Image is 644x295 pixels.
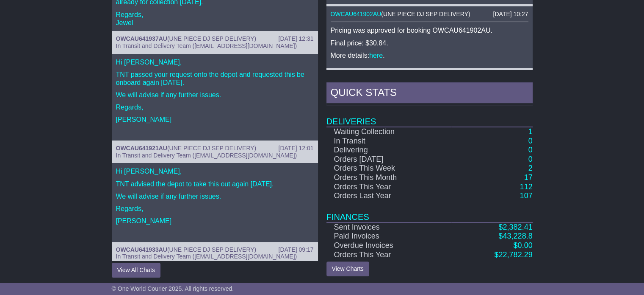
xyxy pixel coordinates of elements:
[528,155,532,163] a: 0
[278,246,313,253] div: [DATE] 09:17
[112,285,234,292] span: © One World Courier 2025. All rights reserved.
[331,11,528,18] div: ( )
[493,11,528,18] div: [DATE] 10:27
[528,146,532,154] a: 0
[116,103,314,111] p: Regards,
[169,246,254,253] span: UNE PIECE DJ SEP DELIVERY
[116,205,314,213] p: Regards,
[369,52,383,59] a: here
[116,253,297,260] span: In Transit and Delivery Team ([EMAIL_ADDRESS][DOMAIN_NAME])
[116,246,167,253] a: OWCAU641933AU
[116,246,314,253] div: ( )
[520,183,532,191] a: 112
[326,183,451,192] td: Orders This Year
[326,105,533,127] td: Deliveries
[116,145,314,152] div: ( )
[116,70,314,87] p: TNT passed your request onto the depot and requested this be onboard again [DATE].
[116,115,314,124] p: [PERSON_NAME]
[326,173,451,183] td: Orders This Month
[116,145,167,152] a: OWCAU641921AU
[326,191,451,201] td: Orders Last Year
[513,241,532,250] a: $0.00
[503,223,532,231] span: 2,382.41
[524,173,532,182] a: 17
[326,222,451,232] td: Sent Invoices
[326,201,533,222] td: Finances
[326,155,451,164] td: Orders [DATE]
[498,232,532,240] a: $43,228.8
[169,145,254,152] span: UNE PIECE DJ SEP DELIVERY
[116,152,297,159] span: In Transit and Delivery Team ([EMAIL_ADDRESS][DOMAIN_NAME])
[331,11,381,17] a: OWCAU641902AU
[326,137,451,146] td: In Transit
[116,167,314,175] p: Hi [PERSON_NAME],
[116,42,297,49] span: In Transit and Delivery Team ([EMAIL_ADDRESS][DOMAIN_NAME])
[116,11,314,27] p: Regards, Jewel
[517,241,532,250] span: 0.00
[331,39,528,47] p: Final price: $30.84.
[494,250,532,259] a: $22,782.29
[326,261,369,276] a: View Charts
[331,26,528,34] p: Pricing was approved for booking OWCAU641902AU.
[383,11,468,17] span: UNE PIECE DJ SEP DELIVERY
[326,82,533,105] div: Quick Stats
[116,192,314,200] p: We will advise if any further issues.
[116,180,314,188] p: TNT advised the depot to take this out again [DATE].
[116,91,314,99] p: We will advise if any further issues.
[112,263,160,278] button: View All Chats
[116,58,314,66] p: Hi [PERSON_NAME],
[116,217,314,225] p: [PERSON_NAME]
[169,35,254,42] span: UNE PIECE DJ SEP DELIVERY
[116,35,167,42] a: OWCAU641937AU
[503,232,532,240] span: 43,228.8
[326,146,451,155] td: Delivering
[331,51,528,59] p: More details: .
[520,191,532,200] a: 107
[498,223,532,231] a: $2,382.41
[116,35,314,42] div: ( )
[528,137,532,145] a: 0
[278,145,313,152] div: [DATE] 12:01
[326,164,451,173] td: Orders This Week
[498,250,532,259] span: 22,782.29
[278,35,313,42] div: [DATE] 12:31
[326,127,451,137] td: Waiting Collection
[528,127,532,136] a: 1
[528,164,532,172] a: 2
[326,241,451,250] td: Overdue Invoices
[326,232,451,241] td: Paid Invoices
[326,250,451,260] td: Orders This Year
